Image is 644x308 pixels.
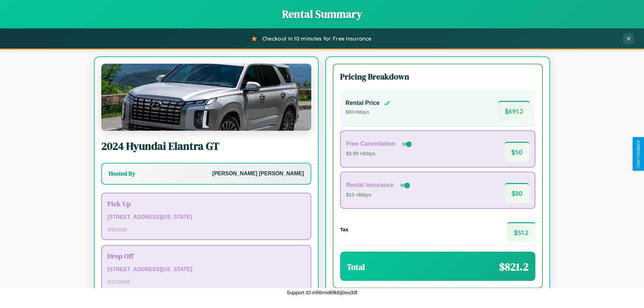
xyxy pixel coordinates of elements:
span: $ 80 [505,183,529,203]
h3: Pick Up [107,199,305,208]
h4: Free Cancellation [346,140,395,147]
p: $ 80 × 8 days [345,108,390,117]
img: Hyundai Elantra GT [101,64,311,131]
span: $ 50 [504,142,529,162]
span: $ 821.2 [499,259,529,274]
h4: Tax [340,227,348,232]
p: [STREET_ADDRESS][US_STATE] [107,265,305,274]
span: $ 691.2 [498,101,530,121]
div: Give Feedback [636,140,641,168]
h3: Hosted By [109,170,135,178]
p: [STREET_ADDRESS][US_STATE] [107,212,305,222]
h4: Rental Insurance [346,182,394,189]
span: $ 51.2 [507,222,535,242]
p: [PERSON_NAME] [PERSON_NAME] [212,169,304,179]
h2: 2024 Hyundai Elantra GT [101,139,311,153]
h1: Rental Summary [7,7,637,21]
h3: Pricing Breakdown [340,71,535,82]
p: 3 / 17 / 2026 [107,277,305,286]
p: Support ID: mfi6rmd6fk6ij0eu30f [287,288,358,297]
h4: Rental Price [345,100,380,107]
h3: Drop Off [107,251,305,261]
span: Checkout in 10 minutes for Free Insurance [262,35,371,42]
p: $3.99 × 8 days [346,149,413,158]
h3: Total [347,261,365,272]
p: $10 × 8 days [346,191,411,199]
p: 3 / 9 / 2026 [107,225,305,234]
